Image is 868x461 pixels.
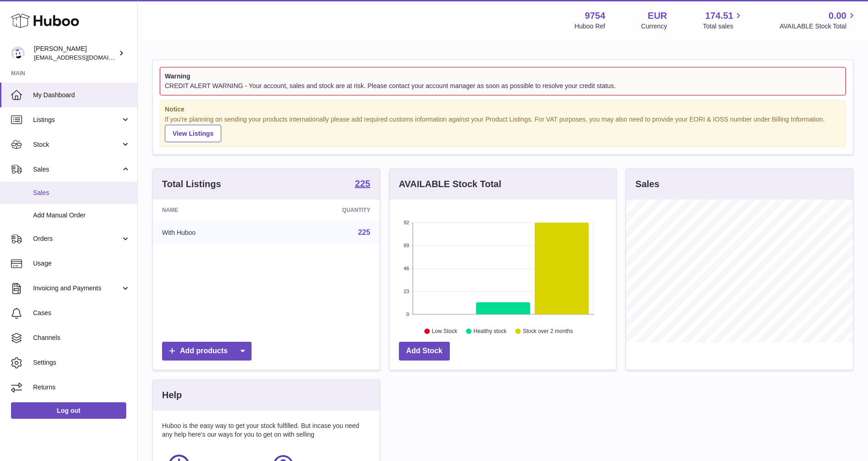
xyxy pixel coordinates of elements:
text: Low Stock [432,328,458,335]
span: Invoicing and Payments [33,284,121,293]
strong: EUR [648,10,667,22]
div: Huboo Ref [575,22,605,31]
a: Add Stock [399,342,450,361]
span: Orders [33,234,121,243]
span: Add Manual Order [33,211,130,220]
strong: Notice [165,105,841,114]
img: info@fieldsluxury.london [11,46,25,60]
th: Name [153,200,272,221]
text: Healthy stock [473,328,507,335]
h3: Help [162,389,182,401]
a: 225 [355,179,370,190]
h3: Total Listings [162,178,221,190]
text: 69 [403,243,409,248]
a: Add products [162,342,252,361]
a: 0.00 AVAILABLE Stock Total [779,10,857,31]
h3: AVAILABLE Stock Total [399,178,501,190]
span: 174.51 [705,10,733,22]
strong: 9754 [585,10,605,22]
div: CREDIT ALERT WARNING - Your account, sales and stock are at risk. Please contact your account man... [165,82,841,90]
div: Currency [641,22,667,31]
strong: Warning [165,72,841,81]
td: With Huboo [153,221,272,244]
text: Stock over 2 months [523,328,573,335]
span: Usage [33,259,130,268]
text: 23 [403,289,409,294]
span: Sales [33,165,121,174]
a: 174.51 Total sales [703,10,744,31]
span: Sales [33,189,130,197]
p: Huboo is the easy way to get your stock fulfilled. But incase you need any help here's our ways f... [162,422,370,439]
a: View Listings [165,125,221,142]
th: Quantity [272,200,379,221]
span: Returns [33,383,130,392]
div: If you're planning on sending your products internationally please add required customs informati... [165,115,841,143]
h3: Sales [635,178,659,190]
span: Settings [33,358,130,367]
span: AVAILABLE Stock Total [779,22,857,31]
text: 0 [406,311,409,317]
span: Total sales [703,22,744,31]
text: 92 [403,220,409,225]
span: 0.00 [829,10,846,22]
span: [EMAIL_ADDRESS][DOMAIN_NAME] [34,54,135,61]
a: Log out [11,402,126,419]
text: 46 [403,266,409,271]
a: 225 [358,228,370,236]
div: [PERSON_NAME] [34,44,117,62]
span: Listings [33,116,121,124]
span: Cases [33,309,130,317]
span: My Dashboard [33,91,130,100]
span: Channels [33,333,130,342]
strong: 225 [355,179,370,188]
span: Stock [33,140,121,149]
